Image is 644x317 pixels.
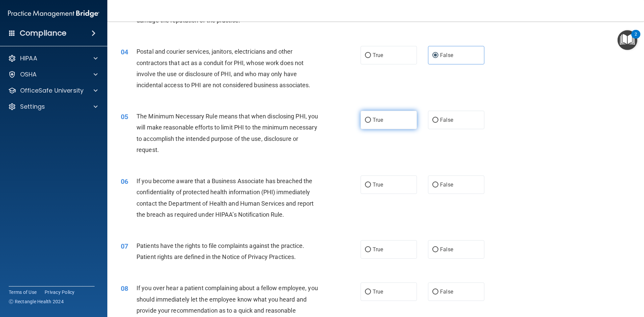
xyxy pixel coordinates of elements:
[365,289,371,295] input: True
[45,289,75,296] a: Privacy Policy
[365,182,371,188] input: True
[137,177,314,218] span: If you become aware that a Business Associate has breached the confidentiality of protected healt...
[635,34,637,43] div: 2
[373,246,383,253] span: True
[8,103,98,111] a: Settings
[9,298,64,305] span: Ⓒ Rectangle Health 2024
[432,118,438,123] input: False
[9,289,37,296] a: Terms of Use
[137,113,318,153] span: The Minimum Necessary Rule means that when disclosing PHI, you will make reasonable efforts to li...
[432,289,438,295] input: False
[20,29,66,38] h4: Compliance
[8,70,98,78] a: OSHA
[373,288,383,295] span: True
[432,53,438,58] input: False
[121,284,128,293] span: 08
[121,242,128,250] span: 07
[20,54,37,62] p: HIPAA
[8,7,99,20] img: PMB logo
[121,48,128,56] span: 04
[137,48,310,89] span: Postal and courier services, janitors, electricians and other contractors that act as a conduit f...
[365,53,371,58] input: True
[618,30,637,50] button: Open Resource Center, 2 new notifications
[373,117,383,123] span: True
[432,247,438,252] input: False
[20,87,84,95] p: OfficeSafe University
[440,117,453,123] span: False
[365,118,371,123] input: True
[121,177,128,186] span: 06
[20,70,37,78] p: OSHA
[432,182,438,188] input: False
[20,103,45,111] p: Settings
[440,181,453,188] span: False
[121,113,128,121] span: 05
[8,87,98,95] a: OfficeSafe University
[440,52,453,58] span: False
[365,247,371,252] input: True
[8,54,98,62] a: HIPAA
[440,246,453,253] span: False
[373,181,383,188] span: True
[373,52,383,58] span: True
[137,242,305,260] span: Patients have the rights to file complaints against the practice. Patient rights are defined in t...
[440,288,453,295] span: False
